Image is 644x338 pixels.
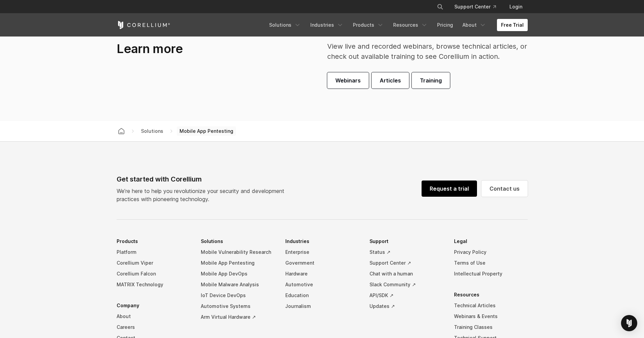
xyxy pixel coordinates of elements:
[434,1,446,13] button: Search
[285,258,359,268] a: Government
[117,311,190,322] a: About
[285,268,359,279] a: Hardware
[201,258,275,268] a: Mobile App Pentesting
[454,258,528,268] a: Terms of Use
[369,290,443,301] a: API/SDK ↗
[420,76,442,84] span: Training
[201,279,275,290] a: Mobile Malware Analysis
[481,180,528,197] a: Contact us
[177,126,236,136] span: Mobile App Pentesting
[117,21,170,29] a: Corellium Home
[138,127,166,135] div: Solutions
[412,72,450,89] a: Training
[117,268,190,279] a: Corellium Falcon
[458,19,490,31] a: About
[349,19,388,31] a: Products
[117,279,190,290] a: MATRIX Technology
[504,1,528,13] a: Login
[454,268,528,279] a: Intellectual Property
[454,311,528,322] a: Webinars & Events
[201,301,275,312] a: Automotive Systems
[422,180,477,197] a: Request a trial
[201,247,275,258] a: Mobile Vulnerability Research
[117,247,190,258] a: Platform
[497,19,528,31] a: Free Trial
[621,315,637,331] div: Open Intercom Messenger
[449,1,501,13] a: Support Center
[201,290,275,301] a: IoT Device DevOps
[369,279,443,290] a: Slack Community ↗
[285,279,359,290] a: Automotive
[285,301,359,312] a: Journalism
[335,76,361,84] span: Webinars
[117,41,290,56] h3: Learn more
[429,1,528,13] div: Navigation Menu
[117,322,190,333] a: Careers
[117,258,190,268] a: Corellium Viper
[285,290,359,301] a: Education
[201,312,275,322] a: Arm Virtual Hardware ↗
[433,19,457,31] a: Pricing
[454,322,528,333] a: Training Classes
[115,126,127,136] a: Corellium home
[380,76,401,84] span: Articles
[117,174,290,184] div: Get started with Corellium
[306,19,348,31] a: Industries
[369,268,443,279] a: Chat with a human
[454,247,528,258] a: Privacy Policy
[369,258,443,268] a: Support Center ↗
[454,300,528,311] a: Technical Articles
[265,19,528,31] div: Navigation Menu
[138,127,166,135] span: Solutions
[327,42,527,61] span: View live and recorded webinars, browse technical articles, or check out available training to se...
[369,247,443,258] a: Status ↗
[285,247,359,258] a: Enterprise
[327,72,369,89] a: Webinars
[201,268,275,279] a: Mobile App DevOps
[372,72,409,89] a: Articles
[265,19,305,31] a: Solutions
[117,187,290,203] p: We’re here to help you revolutionize your security and development practices with pioneering tech...
[369,301,443,312] a: Updates ↗
[389,19,432,31] a: Resources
